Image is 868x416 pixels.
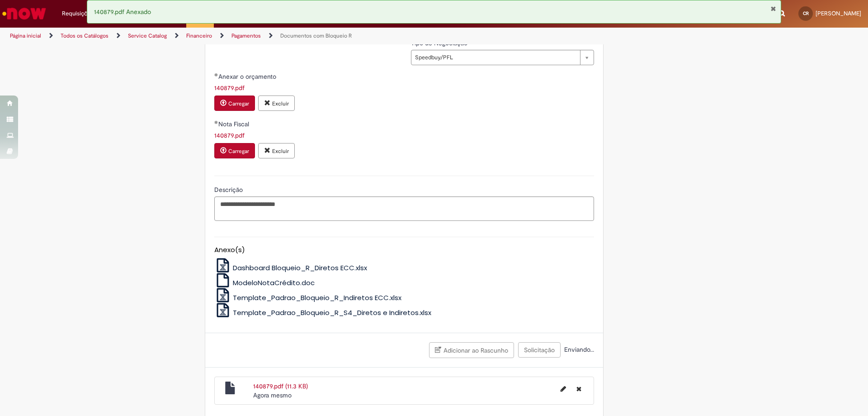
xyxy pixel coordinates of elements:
span: Enviando... [562,345,594,354]
button: Editar nome de arquivo 140879.pdf [555,382,571,396]
a: Service Catalog [128,32,167,39]
button: Fechar Notificação [770,5,776,12]
textarea: Descrição [214,196,594,221]
span: Anexar o orçamento [218,72,278,81]
span: Obrigatório Preenchido [214,120,218,124]
button: Excluir anexo 140879.pdf [258,143,295,158]
a: Documentos com Bloqueio R [280,32,352,39]
img: ServiceNow [1,5,47,23]
a: 140879.pdf (11.3 KB) [253,382,308,390]
a: Template_Padrao_Bloqueio_R_S4_Diretos e Indiretos.xlsx [214,308,432,317]
small: Excluir [272,148,289,155]
span: Agora mesmo [253,391,292,399]
ul: Trilhas de página [7,28,572,44]
a: Download de 140879.pdf [214,84,245,92]
h5: Anexo(s) [214,246,594,254]
span: [PERSON_NAME] [816,10,861,17]
span: Speedbuy/PFL [415,50,576,65]
a: Download de 140879.pdf [214,131,245,139]
time: 29/08/2025 09:38:00 [253,391,292,399]
span: Dashboard Bloqueio_R_Diretos ECC.xlsx [233,263,367,273]
small: Carregar [228,100,249,107]
span: 140879.pdf Anexado [94,8,151,16]
span: Requisições [62,9,94,18]
small: Excluir [272,100,289,107]
a: Financeiro [186,32,212,39]
a: Dashboard Bloqueio_R_Diretos ECC.xlsx [214,263,368,273]
a: Pagamentos [231,32,261,39]
span: ModeloNotaCrédito.doc [233,278,315,287]
a: ModeloNotaCrédito.doc [214,278,315,287]
button: Carregar anexo de Anexar o orçamento Required [214,96,255,111]
span: Obrigatório Preenchido [214,73,218,77]
span: Template_Padrao_Bloqueio_R_Indiretos ECC.xlsx [233,293,401,302]
span: Descrição [214,186,245,194]
span: Nota Fiscal [218,120,251,128]
span: Template_Padrao_Bloqueio_R_S4_Diretos e Indiretos.xlsx [233,308,431,317]
button: Excluir anexo 140879.pdf [258,96,295,111]
button: Excluir 140879.pdf [571,382,587,396]
small: Carregar [228,148,249,155]
a: Página inicial [10,32,41,39]
span: CR [803,10,809,16]
a: Template_Padrao_Bloqueio_R_Indiretos ECC.xlsx [214,293,402,302]
button: Carregar anexo de Nota Fiscal Required [214,143,255,158]
a: Todos os Catálogos [61,32,108,39]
